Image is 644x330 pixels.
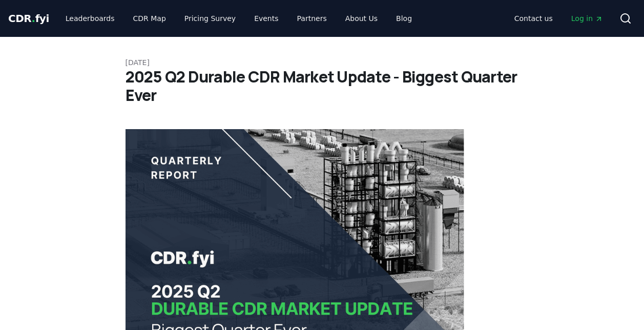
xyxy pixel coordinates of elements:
a: Log in [563,9,611,28]
h1: 2025 Q2 Durable CDR Market Update - Biggest Quarter Ever [126,68,519,105]
a: Leaderboards [57,9,123,28]
p: [DATE] [126,57,519,68]
a: Partners [289,9,335,28]
a: About Us [337,9,386,28]
span: CDR fyi [8,12,49,25]
span: . [32,12,35,25]
span: Log in [571,13,603,24]
nav: Main [57,9,420,28]
a: Contact us [506,9,561,28]
a: Pricing Survey [176,9,244,28]
a: CDR.fyi [8,11,49,26]
a: Events [246,9,286,28]
nav: Main [506,9,611,28]
a: CDR Map [125,9,174,28]
a: Blog [388,9,420,28]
